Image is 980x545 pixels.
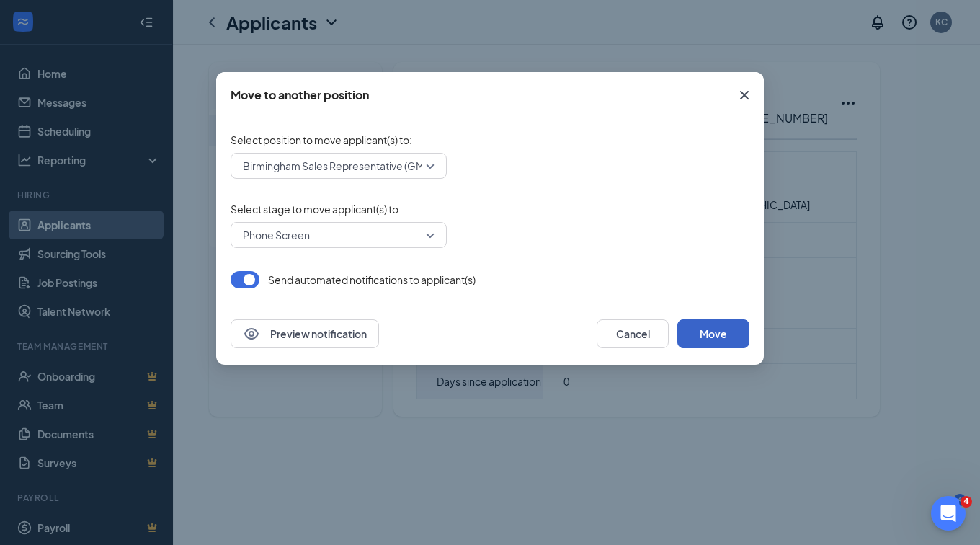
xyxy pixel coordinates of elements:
span: Select stage to move applicant(s) to : [231,202,749,216]
svg: Eye [243,325,260,342]
span: Send automated notifications to applicant(s) [268,272,476,287]
svg: Cross [736,87,753,104]
button: Close [725,72,764,118]
button: Move [677,319,749,348]
button: EyePreview notification [231,319,379,348]
iframe: Intercom live chat [931,496,966,531]
span: 4 [961,496,972,508]
span: Phone Screen [243,224,310,246]
div: Move to another position [231,87,369,103]
span: Birmingham Sales Representative (GMS - [GEOGRAPHIC_DATA], [GEOGRAPHIC_DATA]) [243,155,656,177]
button: Cancel [597,319,669,348]
span: Select position to move applicant(s) to : [231,133,749,147]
